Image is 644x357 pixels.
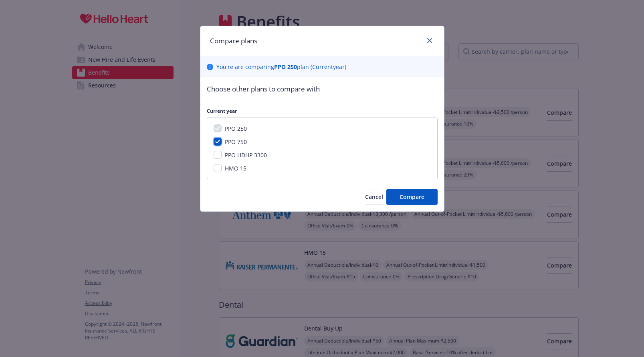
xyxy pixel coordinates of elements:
[365,189,383,205] button: Cancel
[386,189,438,205] button: Compare
[210,36,257,46] h1: Compare plans
[216,63,346,71] p: You ' re are comparing plan ( Current year)
[425,36,434,45] a: close
[225,138,247,146] span: PPO 750
[274,63,297,71] b: PPO 250
[225,151,267,159] span: PPO HDHP 3300
[225,164,246,172] span: HMO 15
[207,108,438,114] p: Current year
[365,193,383,201] span: Cancel
[225,125,247,132] span: PPO 250
[207,84,438,94] p: Choose other plans to compare with
[400,193,424,201] span: Compare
